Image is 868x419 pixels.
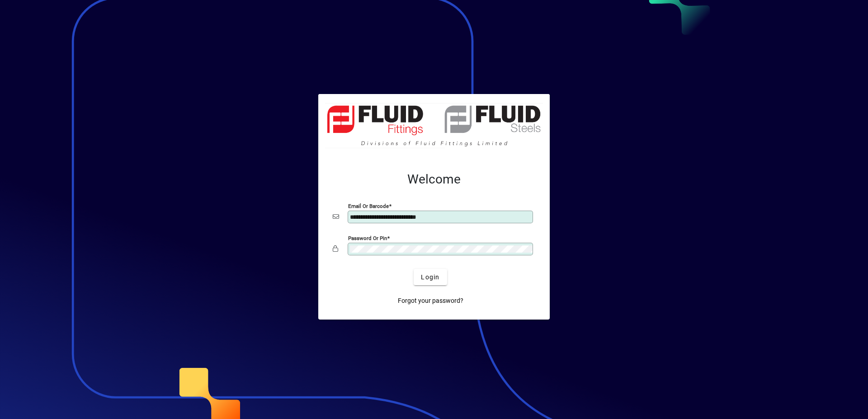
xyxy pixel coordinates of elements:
h2: Welcome [333,172,535,187]
mat-label: Email or Barcode [348,203,389,209]
mat-label: Password or Pin [348,235,387,241]
span: Login [421,273,439,282]
span: Forgot your password? [398,296,463,306]
a: Forgot your password? [394,292,467,309]
button: Login [414,269,447,285]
